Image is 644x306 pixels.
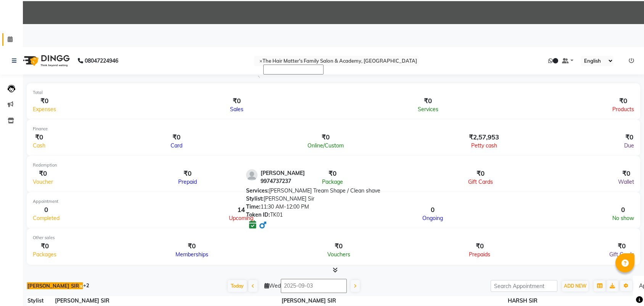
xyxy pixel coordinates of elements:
div: ₹0 [33,241,56,251]
div: ₹0 [609,241,634,251]
button: ADD NEW [562,281,588,291]
div: ₹0 [418,96,438,106]
span: Products [612,106,634,113]
span: Completed [33,215,60,222]
b: 08047224946 [85,50,118,71]
div: Finance [33,126,634,132]
span: Due [624,142,634,149]
div: ₹2,57,953 [469,132,499,142]
span: Gift Cards [468,178,493,185]
span: Expenses [33,106,56,113]
span: Gift Cards [609,251,634,258]
div: Appointment [33,198,634,205]
span: [PERSON_NAME] SIR [55,297,109,304]
div: 0 [33,205,60,215]
span: Prepaids [469,251,490,258]
span: ADD NEW [564,283,586,289]
div: Stylist [27,297,54,305]
span: [PERSON_NAME] [261,170,305,176]
div: ₹0 [308,132,344,142]
span: [PERSON_NAME] SIR [27,283,79,289]
div: TK01 [246,211,380,219]
span: Services: [246,187,269,194]
div: ₹0 [33,96,56,106]
img: logo [19,50,72,71]
span: Time: [246,203,261,210]
div: ₹0 [178,168,197,178]
span: +2 [83,282,95,288]
div: Redemption [33,162,634,168]
span: Packages [33,251,56,258]
div: Other sales [33,235,634,241]
span: Sales [230,106,243,113]
div: ₹0 [171,132,182,142]
span: The Hair Matter's Family Salon & Academy, [GEOGRAPHIC_DATA] [262,58,417,64]
div: ₹0 [468,168,493,178]
span: Stylist: [246,195,264,202]
span: × [259,58,262,64]
div: [PERSON_NAME] Sir [246,195,380,203]
img: profile [246,169,258,181]
span: Token ID: [246,211,270,218]
div: ₹0 [327,241,350,251]
span: Cash [33,142,45,149]
div: ₹0 [612,96,634,106]
div: ₹0 [33,168,53,178]
span: No show [612,215,634,222]
span: Online/Custom [308,142,344,149]
div: 9974737237 [261,177,305,185]
div: 0 [612,205,634,215]
span: Upcoming [229,215,253,222]
span: Services [418,106,438,113]
span: Card [171,142,182,149]
span: [PERSON_NAME] SIR [282,297,336,304]
span: Ongoing [422,215,443,222]
span: Wallet [618,178,634,185]
span: HARSH SIR [508,297,538,304]
span: Prepaid [178,178,197,185]
span: Voucher [33,178,53,185]
input: 2025-09-03 [281,279,347,293]
div: ₹0 [33,132,45,142]
a: x [79,283,82,289]
div: ₹0 [624,132,634,142]
div: 14 [229,205,253,215]
span: Today [228,280,247,292]
div: ₹0 [175,241,208,251]
input: Search Appointment [491,280,557,292]
span: [PERSON_NAME] Tream Shape / Clean shave [269,187,380,194]
div: 11:30 AM-12:00 PM [246,203,380,211]
span: Wed [264,282,281,289]
span: Petty cash [471,142,497,149]
span: Vouchers [327,251,350,258]
div: ₹0 [230,96,243,106]
div: 0 [422,205,443,215]
iframe: chat widget [612,275,636,298]
div: ₹0 [618,168,634,178]
div: ₹0 [322,168,343,178]
span: Memberships [175,251,208,258]
div: ₹0 [469,241,490,251]
div: Total [33,89,634,96]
